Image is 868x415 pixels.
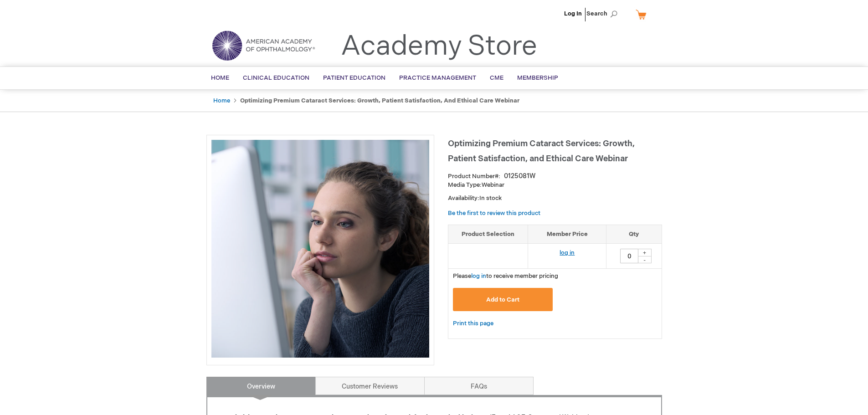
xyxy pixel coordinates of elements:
[448,173,500,180] strong: Product Number
[240,97,519,104] strong: Optimizing Premium Cataract Services: Growth, Patient Satisfaction, and Ethical Care Webinar
[341,30,537,63] a: Academy Store
[453,318,493,329] a: Print this page
[448,139,635,164] span: Optimizing Premium Cataract Services: Growth, Patient Satisfaction, and Ethical Care Webinar
[564,10,582,17] a: Log In
[517,74,558,82] span: Membership
[486,296,519,303] span: Add to Cart
[504,172,535,181] div: 0125081W
[206,377,316,395] a: Overview
[213,97,230,104] a: Home
[399,74,476,82] span: Practice Management
[448,194,662,203] p: Availability:
[560,249,575,256] a: log in
[490,74,503,82] span: CME
[638,256,652,263] div: -
[315,377,425,395] a: Customer Reviews
[528,225,606,244] th: Member Price
[606,225,662,244] th: Qty
[323,74,385,82] span: Patient Education
[448,181,662,190] p: Webinar
[211,74,229,82] span: Home
[638,249,652,256] div: +
[453,272,558,280] span: Please to receive member pricing
[424,377,534,395] a: FAQs
[586,5,621,23] span: Search
[471,272,486,280] a: log in
[448,181,482,189] strong: Media Type:
[243,74,309,82] span: Clinical Education
[448,225,528,244] th: Product Selection
[620,249,638,263] input: Qty
[448,210,540,217] a: Be the first to review this product
[453,288,553,311] button: Add to Cart
[479,195,502,202] span: In stock
[211,140,429,358] img: Optimizing Premium Cataract Services: Growth, Patient Satisfaction, and Ethical Care Webinar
